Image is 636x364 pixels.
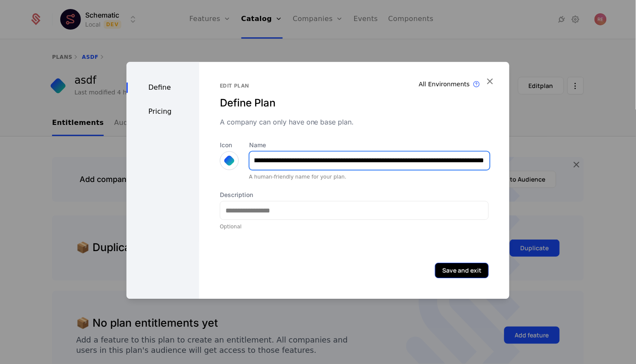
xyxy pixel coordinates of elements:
[249,141,490,149] label: Name
[220,141,239,149] label: Icon
[220,96,489,110] div: Define Plan
[127,106,199,117] div: Pricing
[220,191,489,199] label: Description
[127,82,199,93] div: Define
[435,263,489,278] button: Save and exit
[220,82,489,89] div: Edit plan
[419,80,470,88] div: All Environments
[249,173,490,180] div: A human-friendly name for your plan.
[220,117,489,127] div: A company can only have one base plan.
[220,223,489,230] div: Optional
